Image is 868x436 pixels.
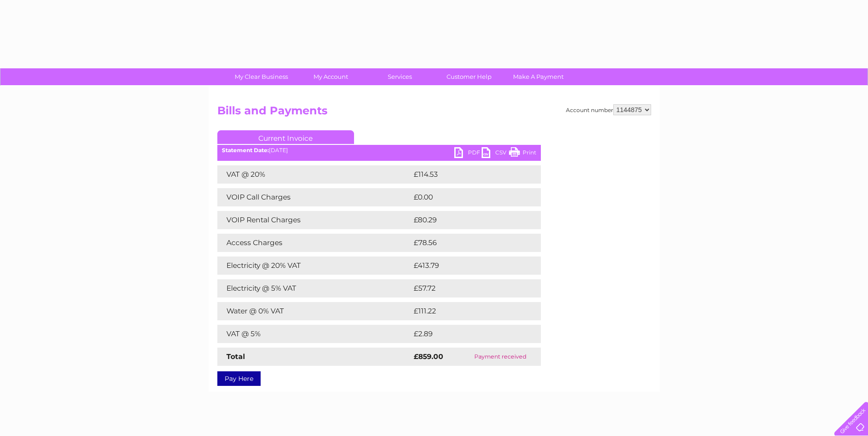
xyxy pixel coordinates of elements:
[566,104,651,115] div: Account number
[222,147,269,154] b: Statement Date:
[217,188,411,206] td: VOIP Call Charges
[217,302,411,320] td: Water @ 0% VAT
[217,325,411,343] td: VAT @ 5%
[411,188,520,206] td: £0.00
[411,234,523,252] td: £78.56
[224,68,299,85] a: My Clear Business
[217,234,411,252] td: Access Charges
[411,325,520,343] td: £2.89
[217,211,411,229] td: VOIP Rental Charges
[217,147,541,154] div: [DATE]
[411,256,524,275] td: £413.79
[362,68,437,85] a: Services
[411,165,523,184] td: £114.53
[431,68,507,85] a: Customer Help
[217,371,261,386] a: Pay Here
[501,68,576,85] a: Make A Payment
[217,279,411,298] td: Electricity @ 5% VAT
[454,147,482,160] a: PDF
[226,352,245,361] strong: Total
[411,279,522,298] td: £57.72
[217,104,651,122] h2: Bills and Payments
[217,165,411,184] td: VAT @ 20%
[482,147,509,160] a: CSV
[293,68,368,85] a: My Account
[411,302,522,320] td: £111.22
[460,348,541,366] td: Payment received
[509,147,536,160] a: Print
[414,352,443,361] strong: £859.00
[217,256,411,275] td: Electricity @ 20% VAT
[411,211,523,229] td: £80.29
[217,130,354,144] a: Current Invoice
